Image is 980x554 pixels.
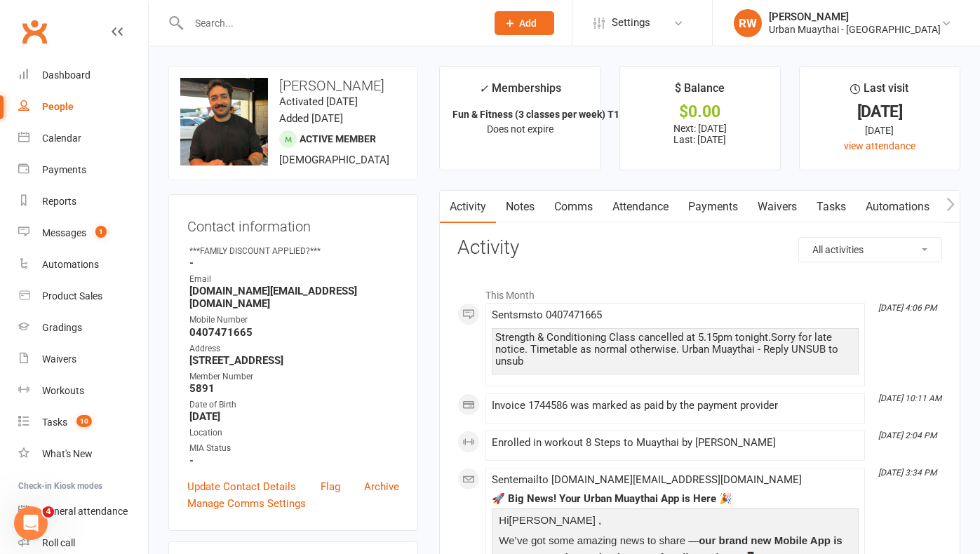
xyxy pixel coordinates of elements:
[189,342,399,356] div: Address
[42,101,74,112] div: People
[189,285,399,310] strong: [DOMAIN_NAME][EMAIL_ADDRESS][DOMAIN_NAME]
[184,13,476,33] input: Search...
[187,478,296,495] a: Update Contact Details
[42,506,128,517] div: General attendance
[18,249,148,281] a: Automations
[189,354,399,367] strong: [STREET_ADDRESS]
[748,191,807,223] a: Waivers
[189,426,399,440] div: Location
[850,79,908,104] div: Last visit
[42,196,76,207] div: Reports
[17,14,52,49] a: Clubworx
[769,11,941,23] div: [PERSON_NAME]
[812,104,947,119] div: [DATE]
[42,322,82,333] div: Gradings
[499,534,699,546] span: We’ve got some amazing news to share —
[42,385,84,396] div: Workouts
[479,82,488,95] i: ✓
[187,213,399,234] h3: Contact information
[42,227,86,238] div: Messages
[42,164,86,175] div: Payments
[496,191,544,223] a: Notes
[187,495,306,512] a: Manage Comms Settings
[18,60,148,91] a: Dashboard
[42,417,67,428] div: Tasks
[495,11,554,35] button: Add
[189,370,399,384] div: Member Number
[18,496,148,527] a: General attendance kiosk mode
[856,191,939,223] a: Automations
[180,78,406,93] h3: [PERSON_NAME]
[18,375,148,407] a: Workouts
[675,79,725,104] div: $ Balance
[42,133,81,144] div: Calendar
[492,493,859,505] div: 🚀 Big News! Your Urban Muaythai App is Here 🎉
[300,133,376,144] span: Active member
[457,281,942,303] li: This Month
[492,400,859,412] div: Invoice 1744586 was marked as paid by the payment provider
[479,79,561,105] div: Memberships
[43,506,54,518] span: 4
[452,109,625,120] strong: Fun & Fitness (3 classes per week) T12
[509,514,596,526] span: [PERSON_NAME]
[18,91,148,123] a: People
[633,104,767,119] div: $0.00
[495,332,855,367] div: Strength & Conditioning Class cancelled at 5.15pm tonight.Sorry for late notice. Timetable as nor...
[364,478,399,495] a: Archive
[95,226,107,238] span: 1
[440,191,496,223] a: Activity
[844,140,915,151] a: view attendance
[457,237,942,259] h3: Activity
[189,257,399,269] strong: -
[734,9,762,37] div: RW
[279,154,389,166] span: [DEMOGRAPHIC_DATA]
[18,281,148,312] a: Product Sales
[878,468,937,478] i: [DATE] 3:34 PM
[42,353,76,365] div: Waivers
[189,398,399,412] div: Date of Birth
[878,303,937,313] i: [DATE] 4:06 PM
[492,309,602,321] span: Sent sms to 0407471665
[598,514,601,526] span: ,
[189,442,399,455] div: MIA Status
[18,186,148,217] a: Reports
[189,245,399,258] div: ***FAMILY DISCOUNT APPLIED?***
[812,123,947,138] div: [DATE]
[42,290,102,302] div: Product Sales
[678,191,748,223] a: Payments
[18,123,148,154] a: Calendar
[321,478,340,495] a: Flag
[18,217,148,249] a: Messages 1
[18,154,148,186] a: Payments
[807,191,856,223] a: Tasks
[42,69,90,81] div: Dashboard
[487,123,553,135] span: Does not expire
[18,344,148,375] a: Waivers
[189,454,399,467] strong: -
[499,514,509,526] span: Hi
[544,191,603,223] a: Comms
[189,410,399,423] strong: [DATE]
[18,438,148,470] a: What's New
[76,415,92,427] span: 10
[612,7,650,39] span: Settings
[189,273,399,286] div: Email
[633,123,767,145] p: Next: [DATE] Last: [DATE]
[189,326,399,339] strong: 0407471665
[279,95,358,108] time: Activated [DATE]
[878,431,937,440] i: [DATE] 2:04 PM
[279,112,343,125] time: Added [DATE]
[878,393,941,403] i: [DATE] 10:11 AM
[603,191,678,223] a: Attendance
[519,18,537,29] span: Add
[189,382,399,395] strong: 5891
[492,473,802,486] span: Sent email to [DOMAIN_NAME][EMAIL_ADDRESS][DOMAIN_NAME]
[769,23,941,36] div: Urban Muaythai - [GEOGRAPHIC_DATA]
[18,407,148,438] a: Tasks 10
[42,448,93,459] div: What's New
[18,312,148,344] a: Gradings
[180,78,268,165] img: image1752044527.png
[14,506,48,540] iframe: Intercom live chat
[492,437,859,449] div: Enrolled in workout 8 Steps to Muaythai by [PERSON_NAME]
[42,259,99,270] div: Automations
